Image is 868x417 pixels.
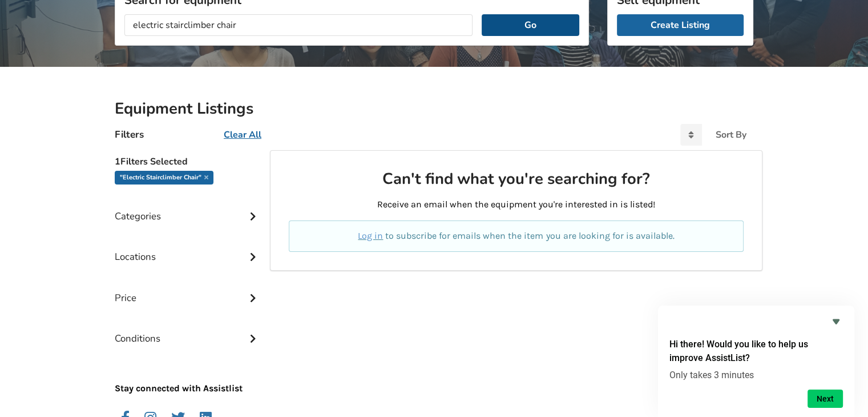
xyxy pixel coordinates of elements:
a: Log in [358,230,383,241]
h2: Can't find what you're searching for? [289,169,744,189]
h5: 1 Filters Selected [115,150,261,171]
h2: Hi there! Would you like to help us improve AssistList? [669,338,843,365]
button: Go [482,14,579,36]
button: Hide survey [829,315,843,328]
p: Stay connected with Assistlist [115,350,261,395]
h2: Equipment Listings [115,99,753,119]
div: Hi there! Would you like to help us improve AssistList? [669,315,843,408]
u: Clear All [224,129,261,141]
p: Only takes 3 minutes [669,370,843,380]
a: Create Listing [617,14,744,36]
div: Price [115,269,261,310]
div: Conditions [115,310,261,350]
p: Receive an email when the equipment you're interested in is listed! [289,198,744,211]
div: Sort By [716,130,746,139]
div: Categories [115,187,261,228]
div: "electric stairclimber chair" [115,171,213,185]
button: Next question [808,390,843,408]
h4: Filters [115,128,144,141]
p: to subscribe for emails when the item you are looking for is available. [302,230,730,243]
input: I am looking for... [124,14,473,36]
div: Locations [115,228,261,268]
